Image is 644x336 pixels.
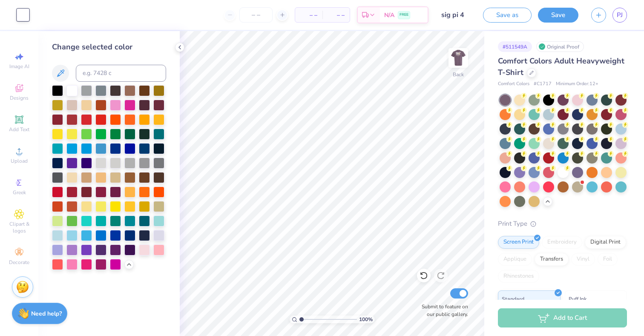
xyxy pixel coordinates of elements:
div: # 511549A [498,41,532,52]
button: Save [538,8,578,23]
div: Foil [598,253,618,266]
div: Screen Print [498,236,539,249]
span: Designs [10,95,29,101]
input: – – [239,7,273,23]
span: Add Text [9,126,29,133]
div: Embroidery [542,236,582,249]
span: Greek [13,189,26,196]
div: Rhinestones [498,270,539,283]
strong: Need help? [31,310,62,318]
span: – – [328,11,345,20]
div: Applique [498,253,532,266]
span: N/A [384,11,394,20]
span: Decorate [9,259,29,266]
div: Original Proof [536,41,584,52]
div: Digital Print [585,236,626,249]
input: Untitled Design [435,6,477,23]
label: Submit to feature on our public gallery. [417,303,468,318]
span: # C1717 [534,80,552,88]
span: Puff Ink [569,294,586,303]
div: Change selected color [52,41,166,53]
span: Minimum Order: 12 + [556,80,598,88]
span: Comfort Colors [498,80,529,88]
div: Back [453,71,464,78]
span: 100 % [359,316,373,323]
div: Vinyl [571,253,595,266]
span: – – [300,11,317,20]
img: Back [450,49,467,66]
span: Upload [11,158,28,164]
span: Clipart & logos [4,221,34,234]
a: PJ [612,8,627,23]
div: Transfers [535,253,569,266]
span: Comfort Colors Adult Heavyweight T-Shirt [498,56,624,78]
input: e.g. 7428 c [76,65,166,82]
span: Standard [502,294,524,303]
span: PJ [617,10,623,20]
button: Save as [483,8,532,23]
div: Print Type [498,219,627,229]
span: Image AI [9,63,29,70]
span: FREE [400,12,408,18]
